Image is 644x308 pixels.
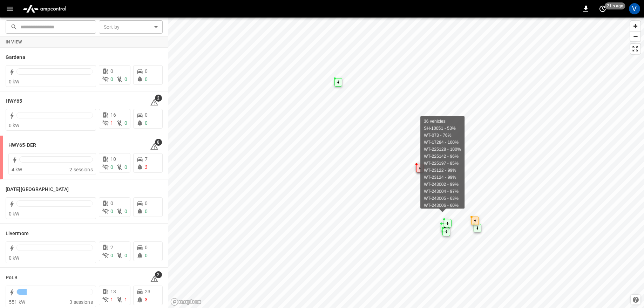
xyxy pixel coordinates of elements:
[6,97,22,105] h6: HWY65
[145,200,148,206] span: 0
[630,32,640,41] span: Zoom out
[145,164,148,170] span: 3
[424,167,461,174] div: WT-23122 - 99%
[334,78,342,87] div: Map marker
[474,224,481,232] div: Map marker
[629,3,640,14] div: profile-icon
[605,2,625,9] span: 21 s ago
[145,208,148,214] span: 0
[145,156,148,162] span: 7
[110,120,113,126] span: 1
[6,54,25,61] h6: Gardena
[110,208,113,214] span: 0
[110,289,116,294] span: 13
[155,95,162,102] span: 2
[416,164,424,172] div: Map marker
[155,139,162,146] span: 8
[124,164,127,170] span: 0
[69,299,93,305] span: 3 sessions
[424,202,461,209] div: WT-243006 - 60%
[145,297,148,302] span: 3
[20,2,69,15] img: ampcontrol.io logo
[8,142,36,149] h6: HWY65-DER
[12,167,22,172] span: 4 kW
[145,289,150,294] span: 23
[145,120,148,126] span: 0
[145,68,148,74] span: 0
[630,21,640,31] button: Zoom in
[424,132,461,139] div: WT-073 - 76%
[424,139,461,146] div: WT-17284 - 100%
[110,297,113,302] span: 1
[124,297,127,302] span: 1
[424,188,461,195] div: WT-243004 - 97%
[9,255,20,261] span: 0 kW
[145,76,148,82] span: 0
[442,228,450,236] div: Map marker
[6,230,29,238] h6: Livermore
[110,200,113,206] span: 0
[471,217,479,225] div: Map marker
[441,223,449,232] div: Map marker
[424,195,461,202] div: WT-243005 - 63%
[124,208,127,214] span: 0
[9,123,20,128] span: 0 kW
[145,245,148,250] span: 0
[124,76,127,82] span: 0
[145,112,148,118] span: 0
[424,174,461,181] div: WT-23124 - 99%
[6,274,18,282] h6: PoLB
[424,153,461,160] div: WT-225142 - 96%
[424,146,461,153] div: WT-225128 - 100%
[110,253,113,258] span: 0
[630,31,640,41] button: Zoom out
[124,120,127,126] span: 0
[145,253,148,258] span: 0
[424,160,461,167] div: WT-225197 - 85%
[424,125,461,132] div: SH-10051 - 53%
[69,167,93,172] span: 2 sessions
[424,181,461,188] div: WT-243002 - 99%
[155,271,162,278] span: 2
[9,79,20,84] span: 0 kW
[124,253,127,258] span: 0
[597,3,608,14] button: set refresh interval
[110,245,113,250] span: 2
[110,76,113,82] span: 0
[9,299,25,305] span: 551 kW
[6,40,22,45] strong: In View
[9,211,20,217] span: 0 kW
[110,68,113,74] span: 0
[110,156,116,162] span: 10
[444,219,452,227] div: Map marker
[110,164,113,170] span: 0
[424,118,461,125] div: 36 vehicles
[110,112,116,118] span: 16
[170,298,201,306] a: Mapbox homepage
[6,186,69,193] h6: Karma Center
